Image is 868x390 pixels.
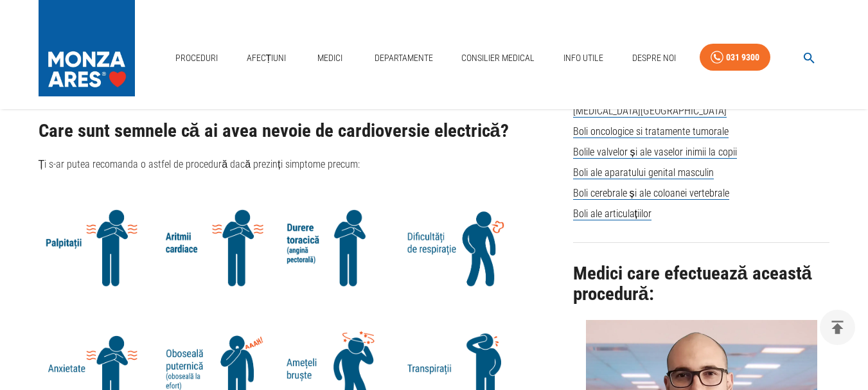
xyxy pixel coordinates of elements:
[242,45,292,71] a: Afecțiuni
[573,187,729,200] span: Boli cerebrale și ale coloanei vertebrale
[558,45,608,71] a: Info Utile
[39,157,563,172] p: Ți s-ar putea recomanda o astfel de procedură dacă prezinți simptome precum:
[39,193,159,294] img: Palpitatii
[573,105,727,118] span: [MEDICAL_DATA][GEOGRAPHIC_DATA]
[820,310,855,345] button: delete
[400,193,521,294] img: Dificultati de respiratie, simptome afectiuni cardiovasculare
[726,49,759,66] div: 031 9300
[627,45,681,71] a: Despre Noi
[369,45,438,71] a: Departamente
[279,193,400,294] img: Angina pectorala
[573,146,737,159] span: Bolile valvelor și ale vaselor inimii la copii
[700,44,770,71] a: 031 9300
[573,125,729,138] span: Boli oncologice si tratamente tumorale
[456,45,540,71] a: Consilier Medical
[573,263,830,304] h2: Medici care efectuează această procedură:
[573,166,714,179] span: Boli ale aparatului genital masculin
[310,45,351,71] a: Medici
[159,193,279,294] img: Aritmii cardiace
[170,45,223,71] a: Proceduri
[573,208,651,220] span: Boli ale articulațiilor
[39,121,563,141] h2: Care sunt semnele că ai avea nevoie de cardioversie electrică?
